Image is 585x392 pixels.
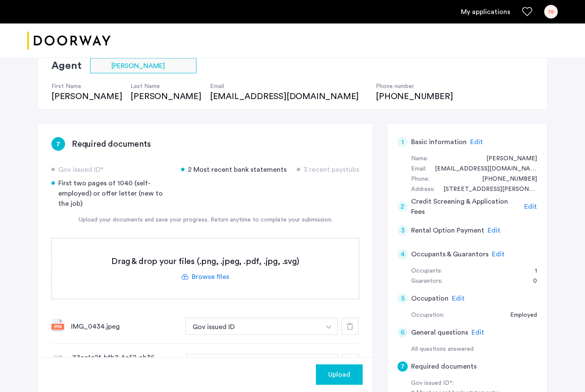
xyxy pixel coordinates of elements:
div: 1 [526,267,537,277]
h5: General questions [411,328,468,338]
span: Edit [492,251,505,258]
span: Edit [524,204,537,210]
h3: Required documents [72,138,151,150]
h4: Phone number [376,82,453,91]
h4: Last Name [131,82,201,91]
div: fbah952@gmail.com [426,165,537,175]
div: 1506 McDonald Avenue [435,185,537,195]
button: button [185,318,321,335]
button: button [316,365,363,385]
h4: Email [210,82,367,91]
div: +16789074508 [474,175,537,185]
img: logo [27,25,111,57]
div: Phone: [411,175,429,185]
div: Occupation: [411,311,444,321]
span: Edit [470,139,483,146]
h5: Basic information [411,137,467,148]
img: arrow [326,326,331,329]
div: 6 [398,328,408,338]
div: All questions answered [411,345,537,355]
div: Fatoumata Bah [478,154,537,165]
div: Occupants: [411,267,442,277]
h5: Credit Screening & Application Fees [411,197,521,217]
div: 3 recent paystubs [297,165,359,175]
div: First two pages of 1040 (self-employed) or offer letter (new to the job) [51,178,171,209]
h5: Required documents [411,362,477,372]
span: Edit [471,330,484,336]
span: Edit [488,227,500,234]
div: 5 [398,294,408,304]
img: file [51,355,65,368]
div: Employed [502,311,537,321]
div: 4 [398,250,408,260]
div: IMG_0434.jpeg [71,321,179,332]
h5: Occupants & Guarantors [411,250,488,260]
div: [EMAIL_ADDRESS][DOMAIN_NAME] [210,91,367,102]
div: [PHONE_NUMBER] [376,91,453,102]
div: 2 [398,202,408,212]
button: button [321,354,338,371]
a: Favorites [522,7,532,17]
div: 0 [525,277,537,287]
div: 7 [51,137,65,151]
button: button [186,354,321,371]
a: My application [461,7,510,17]
div: Email: [411,165,426,175]
img: file [51,319,64,332]
span: Edit [452,295,465,302]
div: Name: [411,154,428,165]
div: 3 [398,226,408,236]
h5: Occupation [411,294,449,304]
a: Cazamio logo [27,25,111,57]
div: 7 [398,362,408,372]
h2: Agent [51,58,82,74]
div: Upload your documents and save your progress. Return anytime to complete your submission. [51,216,359,224]
div: 2 Most recent bank statements [181,165,287,175]
h4: First Name [51,82,122,91]
div: 1 [398,137,408,148]
div: [PERSON_NAME] [51,91,122,102]
button: button [320,318,338,335]
div: Guarantors: [411,277,443,287]
div: Gov issued ID* [51,165,171,175]
div: Gov issued ID*: [411,379,518,389]
div: [PERSON_NAME] [131,91,201,102]
div: 77cc1c2f-bfb7-4c52-ab36-47d7165606d0.pdf [72,352,179,373]
div: Address: [411,185,435,195]
div: FB [544,5,558,19]
span: Upload [328,370,350,380]
h5: Rental Option Payment [411,226,484,236]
